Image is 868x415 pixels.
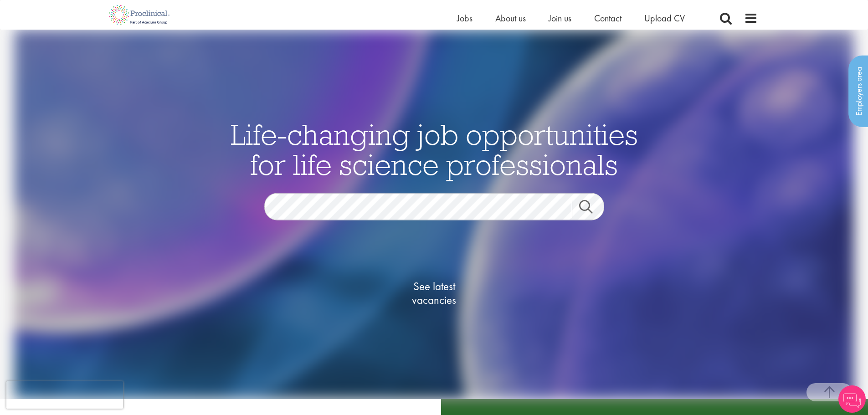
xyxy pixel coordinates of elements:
span: Life-changing job opportunities for life science professionals [231,116,638,183]
img: candidate home [14,30,854,399]
a: Upload CV [644,12,685,24]
span: See latest vacancies [389,280,480,307]
iframe: reCAPTCHA [6,381,123,409]
a: Contact [594,12,621,24]
a: Job search submit button [572,200,611,218]
img: Chatbot [838,385,866,413]
a: Join us [549,12,571,24]
a: About us [495,12,526,24]
a: Jobs [457,12,473,24]
a: See latestvacancies [389,243,480,343]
